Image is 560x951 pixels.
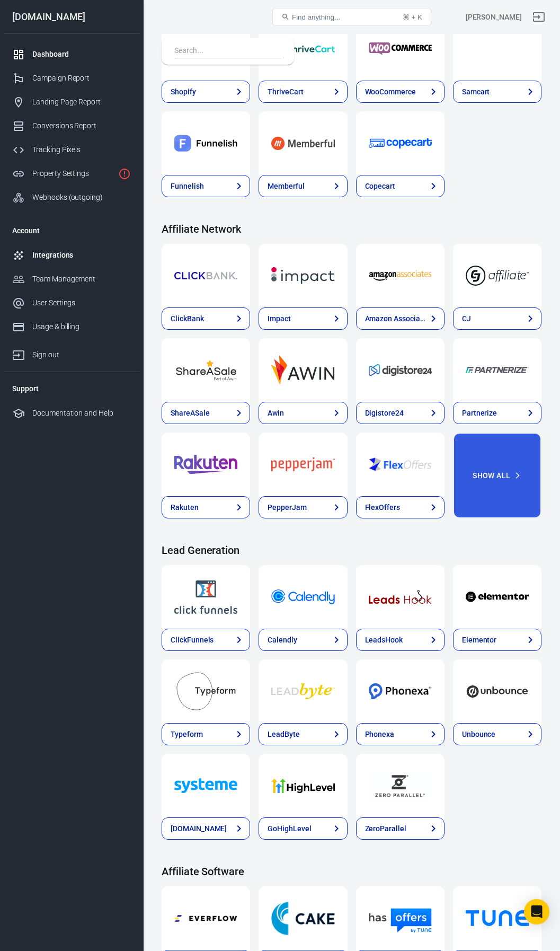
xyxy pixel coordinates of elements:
[356,111,445,175] a: Copecart
[403,13,422,21] div: ⌘ + K
[268,408,284,419] div: Awin
[162,659,250,723] a: Typeform
[462,729,496,740] div: Unbounce
[356,17,445,81] a: WooCommerce
[259,723,347,745] a: LeadByte
[174,445,237,483] img: Rakuten
[453,886,541,950] a: Tune
[466,257,529,295] img: CJ
[171,502,199,513] div: Rakuten
[259,565,347,629] a: Calendly
[259,817,347,840] a: GoHighLevel
[162,886,250,950] a: Everflow
[174,899,237,937] img: Everflow
[32,168,114,179] div: Property Settings
[32,408,131,419] div: Documentation and Help
[524,899,549,924] div: Open Intercom Messenger
[162,175,250,197] a: Funnelish
[4,267,139,291] a: Team Management
[271,899,334,937] img: Cake
[4,218,139,243] li: Account
[453,81,541,103] a: Samcart
[259,886,347,950] a: Cake
[174,672,237,710] img: Typeform
[271,124,334,162] img: Memberful
[162,402,250,424] a: ShareASale
[162,723,250,745] a: Typeform
[259,175,347,197] a: Memberful
[462,313,471,324] div: CJ
[271,578,334,616] img: Calendly
[4,291,139,315] a: User Settings
[369,899,432,937] img: HasOffers / Tune
[356,754,445,817] a: ZeroParallel
[356,433,445,496] a: FlexOffers
[356,817,445,840] a: ZeroParallel
[162,111,250,175] a: Funnelish
[259,629,347,651] a: Calendly
[365,313,427,324] div: Amazon Associates
[369,767,432,805] img: ZeroParallel
[162,433,250,496] a: Rakuten
[259,307,347,330] a: Impact
[162,754,250,817] a: Systeme.io
[462,86,490,98] div: Samcart
[171,635,214,646] div: ClickFunnels
[259,111,347,175] a: Memberful
[259,244,347,307] a: Impact
[453,723,541,745] a: Unbounce
[453,244,541,307] a: CJ
[259,338,347,402] a: Awin
[268,502,307,513] div: PepperJam
[259,433,347,496] a: PepperJam
[268,86,304,98] div: ThriveCart
[32,349,131,360] div: Sign out
[369,257,432,295] img: Amazon Associates
[32,96,131,108] div: Landing Page Report
[369,578,432,616] img: LeadsHook
[259,17,347,81] a: ThriveCart
[162,244,250,307] a: ClickBank
[271,767,334,805] img: GoHighLevel
[32,73,131,84] div: Campaign Report
[369,672,432,710] img: Phonexa
[32,250,131,261] div: Integrations
[271,30,334,68] img: ThriveCart
[4,315,139,339] a: Usage & billing
[174,257,237,295] img: ClickBank
[272,8,431,26] button: Find anything...⌘ + K
[453,629,541,651] a: Elementor
[466,30,529,68] img: Samcart
[356,629,445,651] a: LeadsHook
[271,351,334,389] img: Awin
[162,81,250,103] a: Shopify
[171,729,203,740] div: Typeform
[365,502,401,513] div: FlexOffers
[174,45,277,58] input: Search...
[259,81,347,103] a: ThriveCart
[4,243,139,267] a: Integrations
[369,445,432,483] img: FlexOffers
[259,496,347,518] a: PepperJam
[453,338,541,402] a: Partnerize
[4,376,139,401] li: Support
[4,162,139,186] a: Property Settings
[356,659,445,723] a: Phonexa
[4,339,139,367] a: Sign out
[32,192,131,203] div: Webhooks (outgoing)
[162,565,250,629] a: ClickFunnels
[268,313,291,324] div: Impact
[356,307,445,330] a: Amazon Associates
[162,817,250,840] a: [DOMAIN_NAME]
[369,351,432,389] img: Digistore24
[466,351,529,389] img: Partnerize
[356,496,445,518] a: FlexOffers
[453,659,541,723] a: Unbounce
[162,307,250,330] a: ClickBank
[171,823,227,834] div: [DOMAIN_NAME]
[268,823,311,834] div: GoHighLevel
[453,433,541,518] button: Show All
[356,565,445,629] a: LeadsHook
[466,672,529,710] img: Unbounce
[453,17,541,81] a: Samcart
